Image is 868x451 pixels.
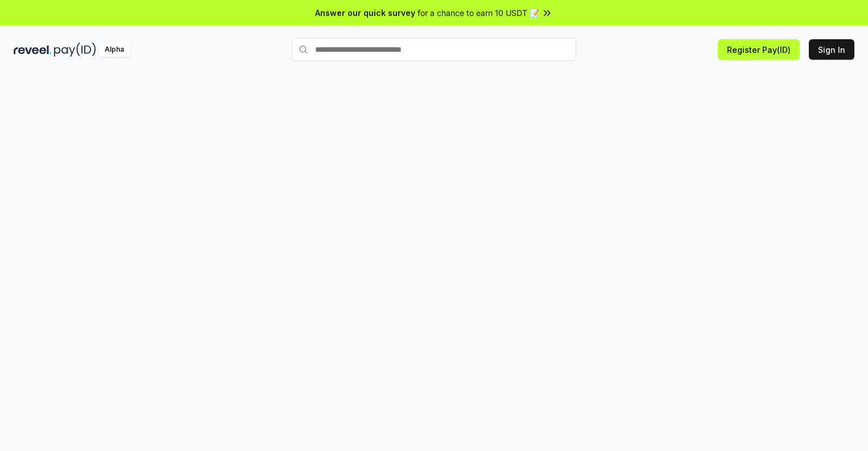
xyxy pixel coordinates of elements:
[809,39,854,60] button: Sign In
[14,43,52,57] img: reveel_dark
[315,7,415,19] span: Answer our quick survey
[54,43,96,57] img: pay_id
[718,39,800,60] button: Register Pay(ID)
[98,43,130,57] div: Alpha
[418,7,539,19] span: for a chance to earn 10 USDT 📝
